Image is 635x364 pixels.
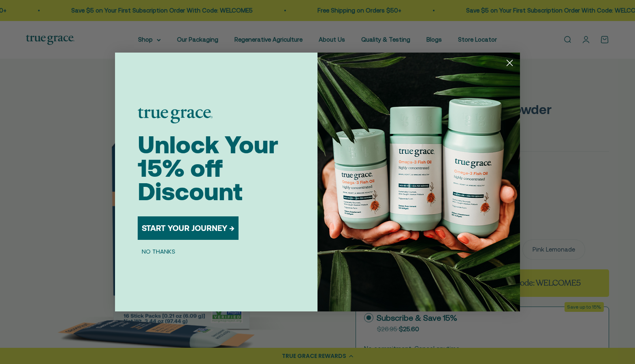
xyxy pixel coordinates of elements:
[138,216,239,240] button: START YOUR JOURNEY →
[138,246,179,256] button: NO THANKS
[503,56,517,70] button: Close dialog
[317,53,520,311] img: 098727d5-50f8-4f9b-9554-844bb8da1403.jpeg
[138,108,213,123] img: logo placeholder
[138,131,278,205] span: Unlock Your 15% off Discount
